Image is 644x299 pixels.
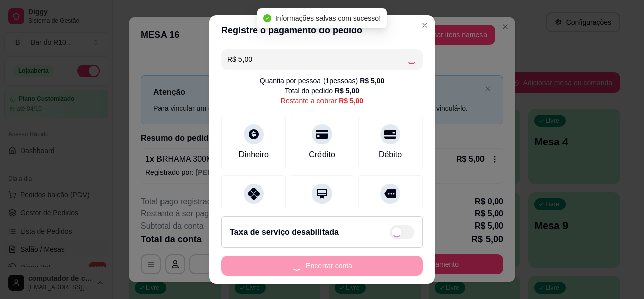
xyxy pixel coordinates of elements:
[227,49,407,69] input: Ex.: hambúrguer de cordeiro
[238,148,269,161] div: Dinheiro
[339,96,363,106] div: R$ 5,00
[335,86,359,96] div: R$ 5,00
[407,54,417,64] div: Loading
[360,76,384,86] div: R$ 5,00
[380,208,400,220] div: Outro
[281,96,363,106] div: Restante a cobrar
[417,17,433,33] button: Close
[230,226,339,238] h2: Taxa de serviço desabilitada
[275,14,381,22] span: Informações salvas com sucesso!
[285,86,359,96] div: Total do pedido
[309,148,335,161] div: Crédito
[379,148,402,161] div: Débito
[260,76,384,86] div: Quantia por pessoa ( 1 pessoas)
[248,208,259,220] div: Pix
[307,208,337,220] div: Voucher
[209,15,435,45] header: Registre o pagamento do pedido
[263,14,271,22] span: check-circle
